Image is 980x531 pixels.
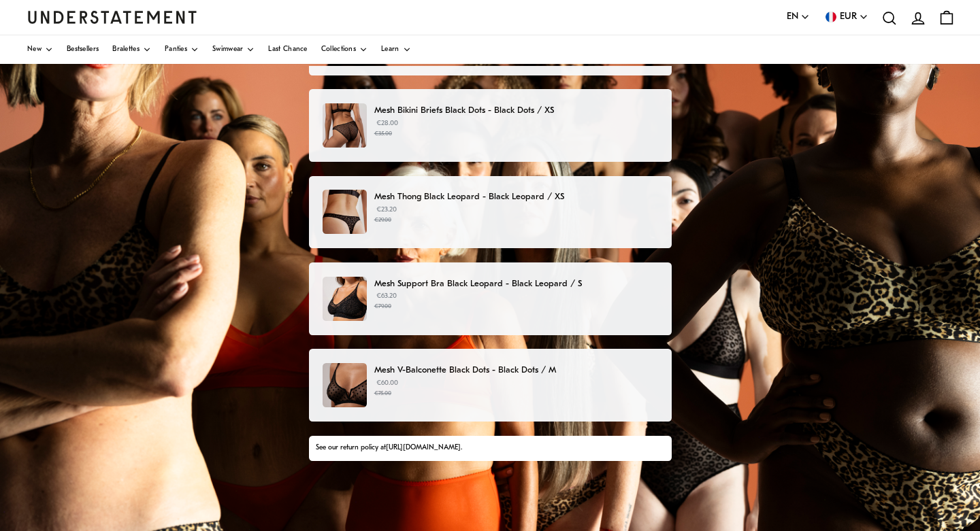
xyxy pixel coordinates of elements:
p: Mesh Support Bra Black Leopard - Black Leopard / S [374,277,657,291]
p: Mesh Thong Black Leopard - Black Leopard / XS [374,190,657,204]
img: MeshV-BalconetteBlackDotsDOTS-BRA-0287.jpg [323,363,367,407]
a: Understatement Homepage [27,11,197,23]
p: €28.00 [374,118,657,139]
p: Mesh Bikini Briefs Black Dots - Black Dots / XS [374,103,657,118]
a: Panties [165,35,199,64]
p: €63.20 [374,291,657,311]
span: Bestsellers [67,46,99,53]
strike: €79.00 [374,303,391,309]
a: Swimwear [212,35,255,64]
strike: €29.00 [374,217,391,223]
a: Bestsellers [67,35,99,64]
img: mesh-thong-black-leopard-2.jpg [323,190,367,234]
a: Learn [381,35,411,64]
span: Last Chance [268,46,307,53]
a: Last Chance [268,35,307,64]
span: EN [787,10,798,24]
div: See our return policy at . [316,443,664,453]
button: EN [787,10,810,24]
a: Bralettes [112,35,151,64]
a: [URL][DOMAIN_NAME] [386,444,461,451]
span: Swimwear [212,46,243,53]
span: Bralettes [112,46,140,53]
span: Learn [381,46,399,53]
img: DOTS-BRF-002MeshBikiniBriefsBlackDots5.jpg [323,103,367,148]
p: Mesh V-Balconette Black Dots - Black Dots / M [374,363,657,377]
p: €23.20 [374,205,657,225]
strike: €35.00 [374,131,392,137]
span: Collections [321,46,356,53]
p: €60.00 [374,378,657,398]
strike: €75.00 [374,390,391,396]
a: Collections [321,35,367,64]
a: New [27,35,53,64]
button: EUR [823,10,868,24]
span: Panties [165,46,187,53]
span: New [27,46,42,53]
span: EUR [840,10,857,24]
img: mesh-support-plus-black-leopard-393.jpg [323,277,367,321]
